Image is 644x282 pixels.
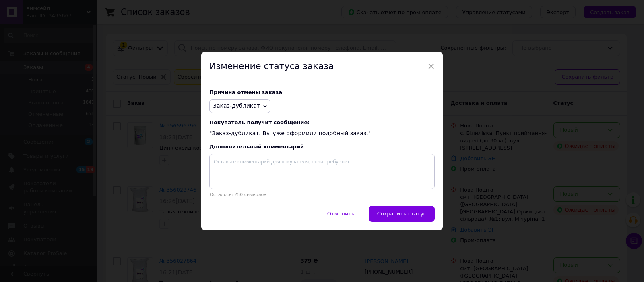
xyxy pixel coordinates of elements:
[213,102,260,109] span: Заказ-дубликат
[327,211,355,217] span: Отменить
[369,206,435,222] button: Сохранить статус
[209,119,435,125] span: Покупатель получит сообщение:
[319,206,363,222] button: Отменить
[377,211,426,217] span: Сохранить статус
[209,89,435,95] div: Причина отмены заказа
[209,144,435,150] div: Дополнительный комментарий
[427,59,435,73] span: ×
[209,119,435,138] div: "Заказ-дубликат. Вы уже оформили подобный заказ."
[209,192,435,197] p: Осталось: 250 символов
[201,52,443,81] div: Изменение статуса заказа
